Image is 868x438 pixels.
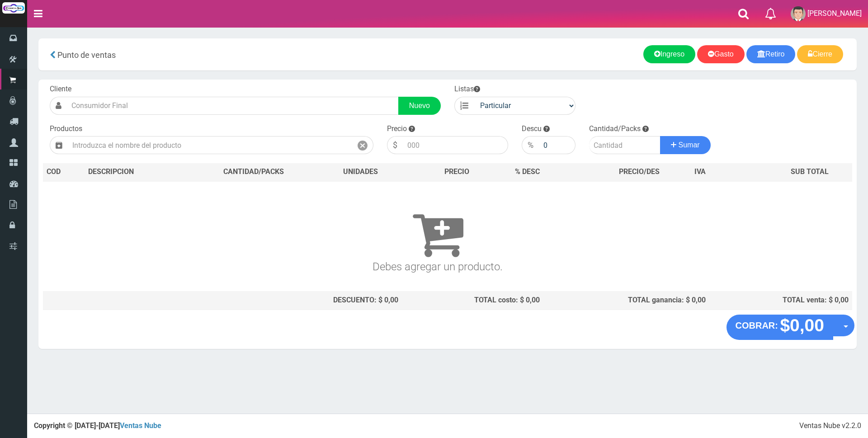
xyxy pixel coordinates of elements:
input: Cantidad [589,136,660,154]
a: Ingreso [643,45,695,63]
label: Productos [50,124,82,134]
div: TOTAL costo: $ 0,00 [406,295,540,306]
th: DES [85,163,188,181]
h3: Debes agregar un producto. [47,194,829,273]
img: Logo grande [2,2,25,14]
input: Introduzca el nombre del producto [68,136,352,154]
div: Ventas Nube v2.2.0 [799,421,861,431]
div: $ [387,136,403,154]
span: CRIPCION [101,167,134,176]
span: % DESC [515,167,540,176]
img: User Image [791,6,806,21]
span: [PERSON_NAME] [807,9,862,18]
label: Precio [387,124,407,134]
label: Listas [454,84,480,94]
div: TOTAL ganancia: $ 0,00 [547,295,706,306]
a: Cierre [797,45,843,63]
strong: Copyright © [DATE]-[DATE] [34,421,161,430]
a: Retiro [746,45,796,63]
span: IVA [694,167,706,176]
label: Descu [522,124,542,134]
input: 000 [403,136,508,154]
span: SUB TOTAL [791,167,829,177]
div: % [522,136,539,154]
a: Nuevo [398,97,441,115]
button: Sumar [660,136,711,154]
span: Punto de ventas [57,50,116,60]
label: Cliente [50,84,71,94]
input: Consumidor Final [67,97,399,115]
strong: COBRAR: [736,320,778,330]
a: Ventas Nube [120,421,161,430]
th: COD [43,163,85,181]
span: PRECIO [444,167,469,177]
div: TOTAL venta: $ 0,00 [713,295,849,306]
span: PRECIO/DES [619,167,660,176]
div: DESCUENTO: $ 0,00 [191,295,398,306]
input: 000 [539,136,576,154]
th: UNIDADES [320,163,401,181]
th: CANTIDAD/PACKS [188,163,320,181]
button: COBRAR: $0,00 [726,315,834,340]
span: Sumar [679,141,700,149]
label: Cantidad/Packs [589,124,641,134]
a: Gasto [697,45,745,63]
strong: $0,00 [780,316,824,335]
